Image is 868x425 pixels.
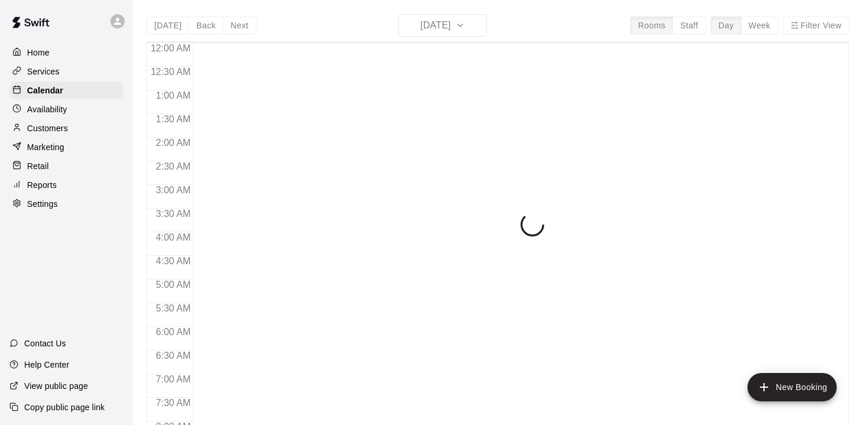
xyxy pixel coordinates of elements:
span: 2:30 AM [153,161,194,171]
p: Services [27,66,60,77]
a: Availability [9,100,123,118]
span: 1:00 AM [153,90,194,100]
p: Availability [27,103,67,115]
span: 5:00 AM [153,280,194,290]
p: Home [27,47,50,59]
a: Marketing [9,138,123,156]
span: 3:30 AM [153,209,194,219]
span: 3:00 AM [153,185,194,195]
a: Home [9,44,123,61]
p: Marketing [27,141,64,153]
a: Services [9,63,123,80]
span: 2:00 AM [153,138,194,148]
a: Reports [9,176,123,194]
p: Settings [27,198,58,210]
span: 7:00 AM [153,374,194,384]
span: 5:30 AM [153,303,194,313]
a: Customers [9,119,123,137]
span: 12:00 AM [148,43,194,53]
p: View public page [24,380,88,392]
a: Retail [9,157,123,175]
p: Calendar [27,85,63,96]
span: 4:00 AM [153,232,194,242]
p: Copy public page link [24,401,105,413]
p: Reports [27,179,57,191]
span: 6:30 AM [153,351,194,361]
span: 1:30 AM [153,114,194,124]
p: Customers [27,122,68,134]
button: add [747,373,837,401]
a: Settings [9,195,123,213]
p: Retail [27,160,49,172]
span: 4:30 AM [153,256,194,266]
span: 6:00 AM [153,327,194,337]
span: 7:30 AM [153,398,194,408]
a: Calendar [9,82,123,99]
span: 12:30 AM [148,67,194,77]
p: Contact Us [24,338,66,349]
p: Help Center [24,359,69,371]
